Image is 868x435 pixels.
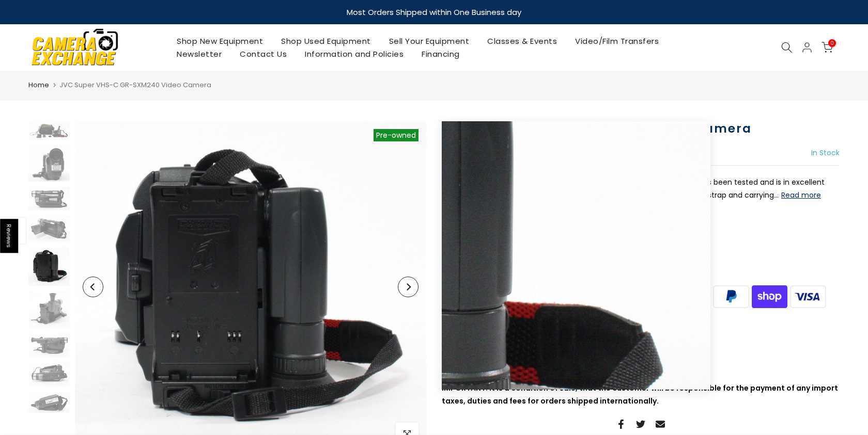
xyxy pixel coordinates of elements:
h1: JVC Super VHS-C GR-SXM240 Video Camera [442,121,840,136]
a: Classes & Events [478,35,566,47]
a: Home [28,80,49,90]
a: Information and Policies [296,47,413,60]
span: 0 [828,39,836,47]
img: JVC Super VHS-C GR-SXM240 Video Camera Video Equipment - Video Camera JVC 117Q4777 [28,121,70,140]
a: Contact Us [231,47,296,60]
img: JVC Super VHS-C GR-SXM240 Video Camera Video Equipment - Video Camera JVC 117Q4777 [28,216,70,242]
img: shopify pay [750,284,789,309]
a: Newsletter [168,47,231,60]
a: Share on Email [656,418,665,430]
p: This is a JVC Super VHS-C GR-SXM240 Video Camera. This camcorder has been tested and is in excell... [442,176,840,202]
button: Previous [83,277,103,297]
button: Add to cart [509,212,599,233]
div: $109.99 [442,147,490,160]
img: paypal [712,284,751,309]
strong: IMPORTANT: It is a condition of sale, that the customer will be responsible for the payment of an... [442,383,838,406]
img: master [673,284,712,309]
img: discover [596,284,635,309]
button: Read more [781,190,821,200]
a: Shop New Equipment [168,35,272,47]
div: Availability : [442,359,840,372]
button: Next [398,277,419,297]
img: JVC Super VHS-C GR-SXM240 Video Camera Video Equipment - Video Camera JVC 117Q4777 [28,362,70,386]
a: Share on Twitter [636,418,645,430]
img: amazon payments [481,284,519,309]
div: SKU: [442,343,840,356]
a: Share on Facebook [616,418,626,430]
a: Ask a Question [442,320,499,331]
img: apple pay [557,284,596,309]
img: JVC Super VHS-C GR-SXM240 Video Camera Video Equipment - Video Camera JVC 117Q4777 [28,333,70,357]
img: JVC Super VHS-C GR-SXM240 Video Camera Video Equipment - Video Camera JVC 117Q4777 [28,392,70,413]
img: visa [789,284,828,309]
span: JVC Super VHS-C GR-SXM240 Video Camera [59,80,211,90]
span: Add to cart [535,219,586,226]
a: Video/Film Transfers [566,35,668,47]
img: JVC Super VHS-C GR-SXM240 Video Camera Video Equipment - Video Camera JVC 117Q4777 [28,247,70,286]
img: JVC Super VHS-C GR-SXM240 Video Camera Video Equipment - Video Camera JVC 117Q4777 [28,291,70,328]
span: 117Q4777 [456,343,490,356]
a: Shop Used Equipment [272,35,380,47]
a: 0 [822,42,833,53]
a: More payment options [442,261,625,273]
img: google pay [634,284,673,309]
img: american express [519,284,557,309]
span: In Stock [483,360,512,370]
a: Sell Your Equipment [380,35,478,47]
img: JVC Super VHS-C GR-SXM240 Video Camera Video Equipment - Video Camera JVC 117Q4777 [28,145,70,182]
img: synchrony [442,284,481,309]
span: In Stock [811,148,840,158]
strong: Most Orders Shipped within One Business day [347,7,521,18]
a: Financing [413,47,469,60]
img: JVC Super VHS-C GR-SXM240 Video Camera Video Equipment - Video Camera JVC 117Q4777 [28,187,70,211]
